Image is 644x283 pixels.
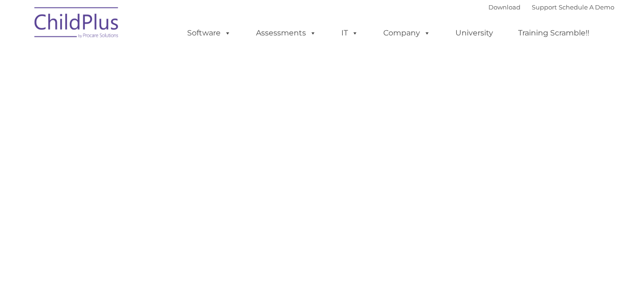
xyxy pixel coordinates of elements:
a: Assessments [247,24,326,43]
a: IT [332,24,368,43]
a: University [446,24,503,43]
a: Software [178,24,240,43]
img: ChildPlus by Procare Solutions [30,0,124,48]
a: Training Scramble!! [509,24,599,43]
a: Company [374,24,440,43]
a: Schedule A Demo [559,3,614,11]
a: Download [488,3,520,11]
font: | [488,3,614,11]
a: Support [532,3,557,11]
